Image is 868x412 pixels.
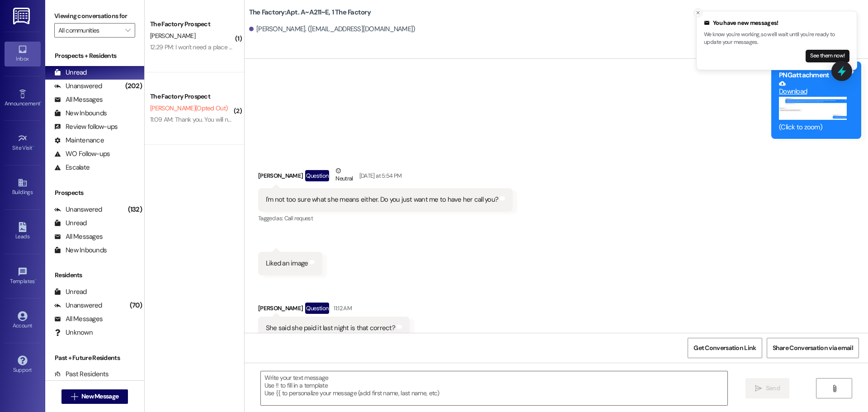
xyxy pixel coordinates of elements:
[150,104,227,112] span: [PERSON_NAME] (Opted Out)
[5,308,41,333] a: Account
[766,384,780,393] span: Send
[305,170,329,181] div: Question
[704,19,849,28] div: You have new messages!
[54,9,135,23] label: Viewing conversations for
[125,27,130,34] i: 
[54,246,107,255] div: New Inbounds
[13,8,32,24] img: ResiDesk Logo
[806,50,849,62] button: See them now!
[71,393,78,400] i: 
[334,166,354,185] div: Neutral
[773,343,853,353] span: Share Conversation via email
[54,205,102,214] div: Unanswered
[357,171,402,180] div: [DATE] at 5:54 PM
[767,338,859,358] button: Share Conversation via email
[5,42,41,66] a: Inbox
[831,385,838,392] i: 
[745,378,789,398] button: Send
[54,68,87,77] div: Unread
[54,109,107,118] div: New Inbounds
[258,303,410,317] div: [PERSON_NAME]
[54,287,87,297] div: Unread
[54,301,102,310] div: Unanswered
[249,24,415,34] div: [PERSON_NAME]. ([EMAIL_ADDRESS][DOMAIN_NAME])
[305,303,329,314] div: Question
[5,131,41,155] a: Site Visit •
[5,219,41,244] a: Leads
[33,143,34,150] span: •
[54,136,104,145] div: Maintenance
[81,392,118,401] span: New Message
[54,232,103,242] div: All Messages
[5,264,41,289] a: Templates •
[45,353,144,363] div: Past + Future Residents
[54,122,118,132] div: Review follow-ups
[45,188,144,198] div: Prospects
[266,259,308,268] div: Liked an image
[54,314,103,324] div: All Messages
[150,32,195,40] span: [PERSON_NAME]
[35,277,36,283] span: •
[266,195,498,204] div: I'm not too sure what she means either. Do you just want me to have her call you?
[123,79,144,93] div: (202)
[45,51,144,61] div: Prospects + Residents
[693,8,703,17] button: Close toast
[40,99,42,105] span: •
[126,203,144,217] div: (132)
[58,23,121,38] input: All communities
[755,385,762,392] i: 
[61,389,128,404] button: New Message
[693,343,756,353] span: Get Conversation Link
[54,163,90,172] div: Escalate
[54,369,109,379] div: Past Residents
[688,338,762,358] button: Get Conversation Link
[331,303,352,313] div: 11:12 AM
[45,270,144,280] div: Residents
[54,149,110,159] div: WO Follow-ups
[150,92,234,101] div: The Factory Prospect
[249,8,371,17] b: The Factory: Apt. A~A211~E, 1 The Factory
[54,218,87,228] div: Unread
[266,323,395,333] div: She said she paid it last night is that correct?
[54,328,93,337] div: Unknown
[150,43,279,51] div: 12:29 PM: I won't need a place for now. Thank you.
[704,31,849,47] p: We know you're working, so we'll wait until you're ready to update your messages.
[284,214,313,222] span: Call request
[258,166,513,188] div: [PERSON_NAME]
[5,175,41,199] a: Buildings
[5,353,41,377] a: Support
[54,95,103,104] div: All Messages
[54,81,102,91] div: Unanswered
[258,212,513,225] div: Tagged as:
[127,298,144,313] div: (70)
[150,115,579,123] div: 11:09 AM: Thank you. You will no longer receive texts from this thread. Please reply with 'UNSTOP...
[150,19,234,29] div: The Factory Prospect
